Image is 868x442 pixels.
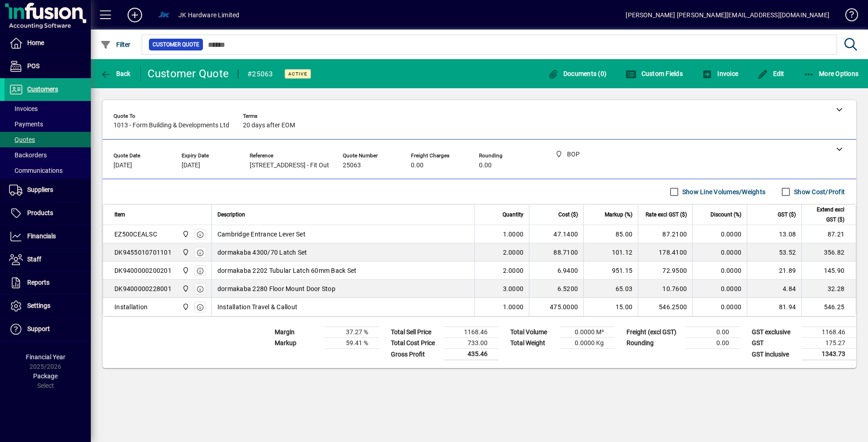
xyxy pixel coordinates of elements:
[747,338,802,349] td: GST
[626,8,829,22] div: [PERSON_NAME] [PERSON_NAME][EMAIL_ADDRESS][DOMAIN_NAME]
[503,284,524,293] span: 3.0000
[270,338,325,349] td: Markup
[5,116,91,132] a: Payments
[801,280,856,298] td: 32.28
[506,327,560,338] td: Total Volume
[583,243,638,261] td: 101.12
[91,65,141,82] app-page-header-button: Back
[5,132,91,147] a: Quotes
[5,147,91,163] a: Backorders
[9,105,38,112] span: Invoices
[444,327,498,338] td: 1168.46
[444,338,498,349] td: 733.00
[180,302,190,312] span: BOP
[560,327,615,338] td: 0.0000 M³
[114,248,172,257] div: DK9455010701101
[114,302,148,311] div: Installation
[529,225,583,243] td: 47.1400
[250,162,329,169] span: [STREET_ADDRESS] - Fit Out
[27,232,56,240] span: Financials
[113,122,229,129] span: 1013 - Form Building & Developments Ltd
[386,338,444,349] td: Total Cost Price
[217,230,306,239] span: Cambridge Entrance Lever Set
[804,70,859,77] span: More Options
[325,338,379,349] td: 59.41 %
[5,225,91,248] a: Financials
[710,210,741,220] span: Discount (%)
[182,162,200,169] span: [DATE]
[5,271,91,294] a: Reports
[644,284,687,293] div: 10.7600
[503,248,524,257] span: 2.0000
[217,284,335,293] span: dormakaba 2280 Floor Mount Door Stop
[113,162,132,169] span: [DATE]
[644,266,687,275] div: 72.9500
[503,302,524,311] span: 1.0000
[626,70,683,77] span: Custom Fields
[100,41,131,48] span: Filter
[747,327,802,338] td: GST exclusive
[217,248,307,257] span: dormakaba 4300/70 Latch Set
[692,225,747,243] td: 0.0000
[26,353,65,361] span: Financial Year
[33,372,58,380] span: Package
[692,298,747,316] td: 0.0000
[5,55,91,78] a: POS
[801,298,856,316] td: 546.25
[583,298,638,316] td: 15.00
[5,32,91,55] a: Home
[583,280,638,298] td: 65.03
[778,210,796,220] span: GST ($)
[27,279,49,286] span: Reports
[270,327,325,338] td: Margin
[802,349,856,360] td: 1343.73
[217,210,245,220] span: Description
[120,7,149,23] button: Add
[801,243,856,261] td: 356.82
[646,210,687,220] span: Rate excl GST ($)
[386,327,444,338] td: Total Sell Price
[605,210,632,220] span: Markup (%)
[747,349,802,360] td: GST inclusive
[9,121,43,128] span: Payments
[479,162,492,169] span: 0.00
[27,62,39,70] span: POS
[702,70,738,77] span: Invoice
[558,210,578,220] span: Cost ($)
[622,338,686,349] td: Rounding
[5,179,91,201] a: Suppliers
[747,225,801,243] td: 13.08
[114,230,157,239] div: EZ500CEALSC
[681,187,765,196] label: Show Line Volumes/Weights
[386,349,444,360] td: Gross Profit
[180,284,190,294] span: BOP
[180,266,190,276] span: BOP
[5,318,91,341] a: Support
[180,229,190,239] span: BOP
[114,266,172,275] div: DK9400000200201
[802,327,856,338] td: 1168.46
[807,205,844,225] span: Extend excl GST ($)
[114,284,172,293] div: DK9400000228001
[444,349,498,360] td: 435.46
[27,85,58,93] span: Customers
[747,280,801,298] td: 4.84
[5,295,91,317] a: Settings
[503,210,523,220] span: Quantity
[288,71,307,77] span: Active
[27,302,50,309] span: Settings
[747,243,801,261] td: 53.52
[700,65,740,82] button: Invoice
[747,261,801,280] td: 21.89
[692,280,747,298] td: 0.0000
[343,162,361,169] span: 25063
[801,261,856,280] td: 145.90
[644,248,687,257] div: 178.4100
[247,67,273,81] div: #25063
[27,186,53,193] span: Suppliers
[583,261,638,280] td: 951.15
[838,2,857,31] a: Knowledge Base
[5,101,91,116] a: Invoices
[529,243,583,261] td: 88.7100
[692,261,747,280] td: 0.0000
